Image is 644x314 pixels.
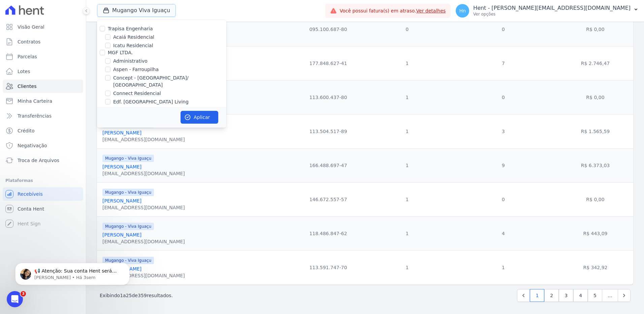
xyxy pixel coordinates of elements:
[449,250,557,284] td: 1
[416,8,446,13] a: Ver detalhes
[449,182,557,216] td: 0
[557,216,633,250] td: R$ 443,09
[291,182,365,216] td: 146.672.557-57
[557,12,633,46] td: R$ 0,00
[618,289,631,302] a: Next
[18,83,36,90] span: Clientes
[102,170,185,177] div: [EMAIL_ADDRESS][DOMAIN_NAME]
[5,249,140,296] iframe: Intercom notifications mensagem
[291,114,365,148] td: 113.504.517-89
[588,289,602,302] a: 5
[113,58,148,65] label: Administrativo
[102,136,185,143] div: [EMAIL_ADDRESS][DOMAIN_NAME]
[449,148,557,182] td: 9
[102,223,154,230] span: Mugango - Viva Iguaçu
[102,272,185,279] div: [EMAIL_ADDRESS][DOMAIN_NAME]
[449,114,557,148] td: 3
[102,189,154,196] span: Mugango - Viva Iguaçu
[557,114,633,148] td: R$ 1.565,59
[97,4,176,17] button: Mugango Viva Iguaçu
[291,250,365,284] td: 113.591.747-70
[113,98,189,105] label: Edf. [GEOGRAPHIC_DATA] Living
[473,11,631,17] p: Ver opções
[3,50,83,63] a: Parcelas
[21,291,26,296] span: 3
[102,130,141,135] a: [PERSON_NAME]
[102,232,141,238] a: [PERSON_NAME]
[18,113,52,119] span: Transferências
[573,289,588,302] a: 4
[18,127,35,134] span: Crédito
[3,202,83,216] a: Conta Hent
[557,148,633,182] td: R$ 6.373,03
[18,206,44,212] span: Conta Hent
[291,80,365,114] td: 113.600.437-80
[126,293,132,298] span: 25
[459,8,465,13] span: Hn
[3,124,83,137] a: Crédito
[102,238,185,245] div: [EMAIL_ADDRESS][DOMAIN_NAME]
[291,46,365,80] td: 177.848.627-41
[3,35,83,49] a: Contratos
[449,216,557,250] td: 4
[365,12,449,46] td: 0
[3,80,83,93] a: Clientes
[102,204,185,211] div: [EMAIL_ADDRESS][DOMAIN_NAME]
[450,1,644,20] button: Hn Hent - [PERSON_NAME][EMAIL_ADDRESS][DOMAIN_NAME] Ver opções
[113,42,153,49] label: Icatu Residencial
[365,182,449,216] td: 1
[557,182,633,216] td: R$ 0,00
[18,157,59,164] span: Troca de Arquivos
[3,65,83,78] a: Lotes
[181,111,218,124] button: Aplicar
[3,187,83,201] a: Recebíveis
[449,12,557,46] td: 0
[449,80,557,114] td: 0
[113,34,154,41] label: Acaiá Residencial
[113,74,226,89] label: Concept - [GEOGRAPHIC_DATA]/ [GEOGRAPHIC_DATA]
[3,94,83,108] a: Minha Carteira
[365,114,449,148] td: 1
[557,80,633,114] td: R$ 0,00
[3,20,83,34] a: Visão Geral
[18,142,47,149] span: Negativação
[18,68,30,75] span: Lotes
[18,53,37,60] span: Parcelas
[120,293,123,298] span: 1
[365,80,449,114] td: 1
[544,289,559,302] a: 2
[449,46,557,80] td: 7
[18,98,52,104] span: Minha Carteira
[138,293,147,298] span: 359
[7,291,23,307] iframe: Intercom live chat
[365,216,449,250] td: 1
[3,139,83,152] a: Negativação
[365,46,449,80] td: 1
[102,198,141,203] a: [PERSON_NAME]
[5,177,80,185] div: Plataformas
[530,289,544,302] a: 1
[108,50,133,55] label: MGF LTDA.
[102,164,141,169] a: [PERSON_NAME]
[113,90,161,97] label: Connect Residencial
[113,66,159,73] label: Aspen - Farroupilha
[291,148,365,182] td: 166.488.697-47
[602,289,618,302] span: …
[18,191,43,197] span: Recebíveis
[291,12,365,46] td: 095.100.687-80
[102,155,154,162] span: Mugango - Viva Iguaçu
[18,24,44,30] span: Visão Geral
[18,38,40,45] span: Contratos
[3,109,83,123] a: Transferências
[559,289,573,302] a: 3
[557,46,633,80] td: R$ 2.746,47
[557,250,633,284] td: R$ 342,92
[340,7,446,14] span: Você possui fatura(s) em atraso.
[108,26,153,31] label: Trapisa Engenharia
[365,250,449,284] td: 1
[473,5,631,11] p: Hent - [PERSON_NAME][EMAIL_ADDRESS][DOMAIN_NAME]
[3,154,83,167] a: Troca de Arquivos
